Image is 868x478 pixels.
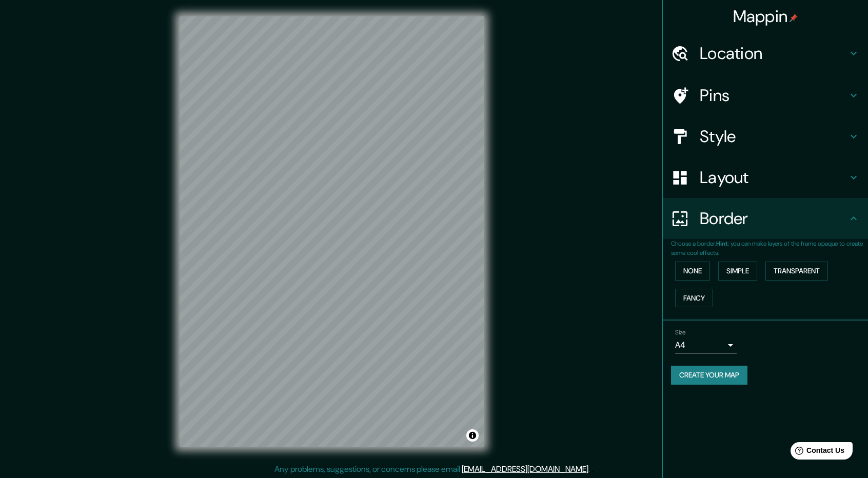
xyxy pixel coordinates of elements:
button: Toggle attribution [466,429,479,442]
b: Hint [716,240,728,248]
h4: Border [700,208,847,229]
h4: Layout [700,167,847,188]
div: Border [663,198,868,239]
div: Pins [663,75,868,116]
div: . [590,463,591,475]
div: . [591,463,594,475]
a: [EMAIL_ADDRESS][DOMAIN_NAME] [462,464,588,474]
div: Layout [663,157,868,198]
button: Fancy [675,289,713,308]
button: None [675,262,710,281]
h4: Style [700,126,847,147]
div: A4 [675,337,737,353]
button: Transparent [765,262,828,281]
canvas: Map [180,16,484,447]
button: Create your map [671,366,747,385]
iframe: Help widget launcher [777,438,857,467]
div: Style [663,116,868,157]
div: Location [663,33,868,74]
h4: Pins [700,85,847,106]
button: Simple [718,262,757,281]
p: Choose a border. : you can make layers of the frame opaque to create some cool effects. [671,239,868,257]
img: pin-icon.png [790,14,798,22]
h4: Mappin [733,6,798,27]
p: Any problems, suggestions, or concerns please email . [274,463,590,475]
label: Size [675,328,686,337]
h4: Location [700,43,847,64]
